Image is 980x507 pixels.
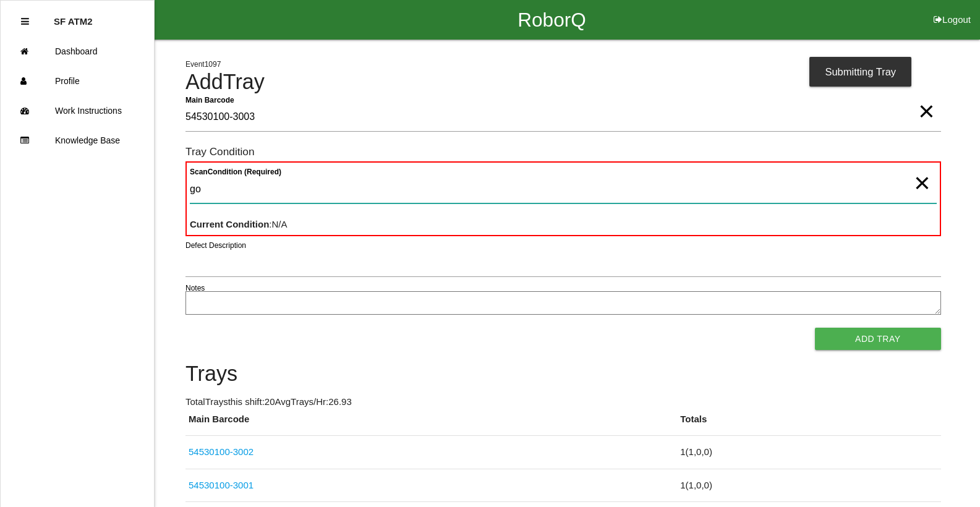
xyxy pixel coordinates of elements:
button: Add Tray [815,328,941,350]
b: Scan Condition (Required) [190,168,281,176]
a: Profile [1,66,154,96]
label: Notes [185,283,205,294]
h6: Tray Condition [185,146,941,158]
div: Close [21,7,29,36]
span: : N/A [190,219,288,229]
a: Knowledge Base [1,126,154,155]
th: Totals [677,412,940,436]
td: 1 ( 1 , 0 , 0 ) [677,436,940,469]
span: Clear Input [918,87,934,111]
input: Required [185,103,941,132]
span: Event 1097 [185,60,221,69]
a: 54530100-3001 [189,480,254,490]
a: 54530100-3002 [189,446,254,457]
th: Main Barcode [185,412,677,436]
a: Dashboard [1,36,154,66]
h4: Add Tray [185,70,941,94]
span: Clear Input [914,158,930,183]
b: Current Condition [190,219,269,229]
label: Defect Description [185,240,246,251]
b: Main Barcode [185,95,234,104]
h4: Trays [185,362,941,386]
p: Total Trays this shift: 20 Avg Trays /Hr: 26.93 [185,395,941,409]
div: Submitting Tray [809,57,911,87]
a: Work Instructions [1,96,154,126]
td: 1 ( 1 , 0 , 0 ) [677,469,940,502]
p: SF ATM2 [54,7,93,27]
